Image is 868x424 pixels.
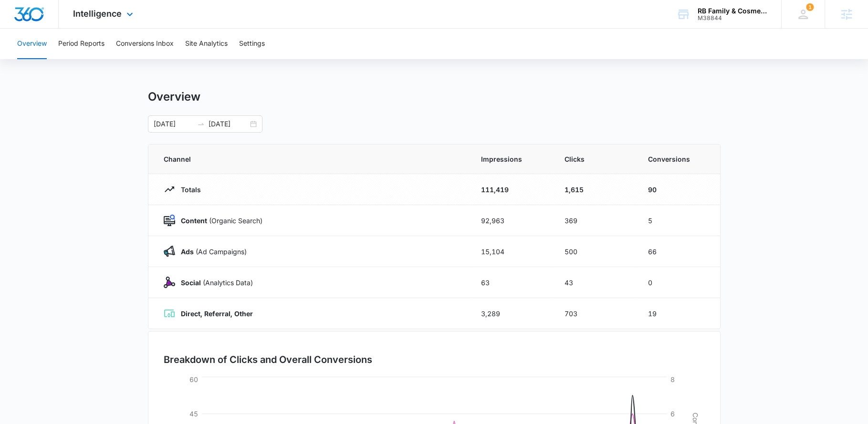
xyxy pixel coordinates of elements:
span: Intelligence [73,9,122,19]
p: (Organic Search) [175,216,262,226]
img: Social [164,277,175,288]
button: Period Reports [58,29,105,59]
p: Totals [175,185,201,195]
td: 703 [553,298,637,329]
tspan: 45 [189,410,198,418]
span: Clicks [565,154,625,164]
span: Channel [164,154,458,164]
input: Start date [154,119,193,129]
span: Conversions [648,154,705,164]
strong: Content [181,217,207,225]
span: Impressions [481,154,542,164]
div: account name [698,7,767,15]
tspan: 8 [670,375,675,383]
strong: Ads [181,248,194,256]
strong: Social [181,279,201,287]
tspan: 60 [189,375,198,383]
span: swap-right [197,120,205,128]
span: to [197,120,205,128]
td: 15,104 [470,236,553,267]
td: 90 [637,174,720,205]
td: 3,289 [470,298,553,329]
td: 0 [637,267,720,298]
p: (Analytics Data) [175,278,253,288]
div: account id [698,15,767,21]
td: 5 [637,205,720,236]
td: 66 [637,236,720,267]
img: Ads [164,246,175,257]
tspan: 6 [670,410,675,418]
td: 1,615 [553,174,637,205]
div: notifications count [806,3,814,11]
strong: Direct, Referral, Other [181,310,253,318]
td: 63 [470,267,553,298]
td: 369 [553,205,637,236]
td: 92,963 [470,205,553,236]
p: (Ad Campaigns) [175,247,247,257]
td: 500 [553,236,637,267]
button: Settings [239,29,265,59]
button: Overview [17,29,47,59]
button: Site Analytics [185,29,228,59]
h1: Overview [148,90,200,104]
td: 19 [637,298,720,329]
img: Content [164,215,175,226]
td: 43 [553,267,637,298]
button: Conversions Inbox [116,29,174,59]
input: End date [209,119,248,129]
td: 111,419 [470,174,553,205]
h3: Breakdown of Clicks and Overall Conversions [164,352,372,367]
span: 1 [806,3,814,11]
